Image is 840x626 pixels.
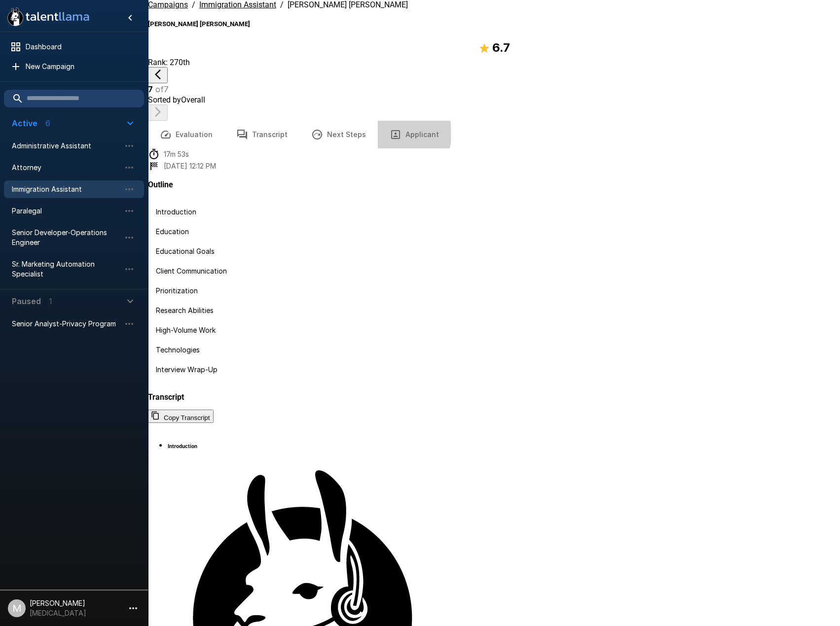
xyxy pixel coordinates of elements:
b: Transcript [148,392,184,402]
span: Prioritization [156,286,832,296]
span: Rank: 270th [148,58,190,67]
b: [PERSON_NAME] [PERSON_NAME] [148,20,250,28]
div: Technologies [148,341,840,359]
div: Prioritization [148,282,840,300]
button: Next Steps [299,121,378,148]
span: Interview Wrap-Up [156,365,832,375]
p: [DATE] 12:12 PM [164,161,216,171]
span: High-Volume Work [156,325,832,335]
div: High-Volume Work [148,321,840,339]
b: 6.7 [492,40,510,55]
div: The time between starting and completing the interview [148,148,840,160]
button: Evaluation [148,121,224,148]
button: Applicant [378,121,451,148]
h6: Introduction [168,443,197,450]
span: Educational Goals [156,246,832,256]
div: Research Abilities [148,302,840,319]
span: Education [156,227,832,237]
span: Research Abilities [156,306,832,315]
b: 7 [148,84,153,94]
span: of 7 [155,84,169,94]
div: Educational Goals [148,243,840,260]
span: Client Communication [156,266,832,276]
button: Transcript [224,121,299,148]
span: Technologies [156,345,832,355]
b: Outline [148,180,173,189]
button: Copy transcript [148,410,214,423]
div: The date and time when the interview was completed [148,160,840,172]
span: Sorted by Overall [148,95,205,104]
div: Education [148,223,840,241]
div: Interview Wrap-Up [148,361,840,379]
p: 17m 53s [164,149,189,159]
span: Introduction [156,207,832,217]
div: Client Communication [148,262,840,280]
div: Introduction [148,203,840,221]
